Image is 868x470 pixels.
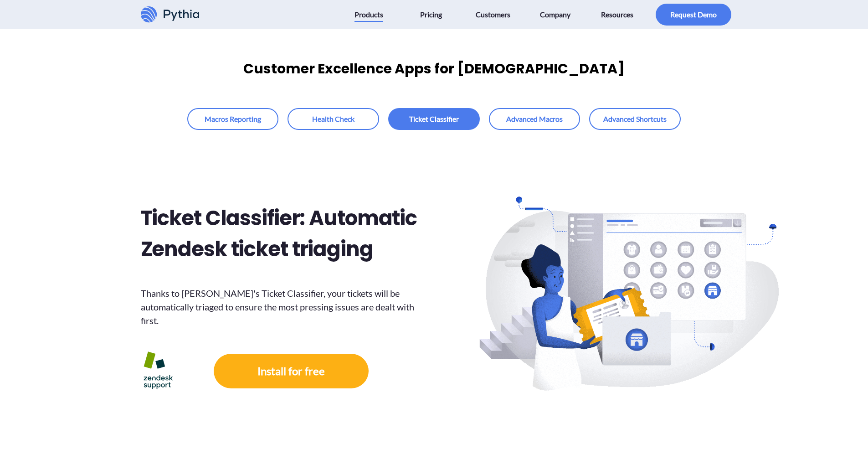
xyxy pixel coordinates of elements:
span: Customers [476,7,510,22]
span: Pricing [420,7,442,22]
h3: Thanks to [PERSON_NAME]'s Ticket Classifier, your tickets will be automatically triaged to ensure... [141,286,426,327]
span: Resources [601,7,633,22]
span: Company [540,7,570,22]
img: Ticket Classifier [439,168,819,428]
span: Products [354,7,383,22]
h2: Ticket Classifier: Automatic Zendesk ticket triaging [141,203,426,264]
